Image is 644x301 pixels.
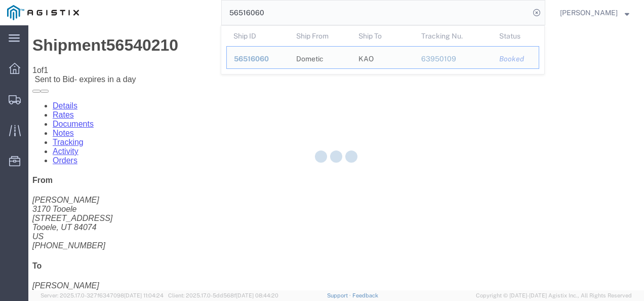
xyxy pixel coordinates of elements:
a: Support [327,292,352,298]
span: Client: 2025.17.0-5dd568f [168,292,278,298]
span: [DATE] 08:44:20 [236,292,278,298]
img: logo [7,5,79,20]
a: Feedback [352,292,378,298]
input: Search for shipment number, reference number [222,1,530,25]
span: Server: 2025.17.0-327f6347098 [41,292,164,298]
span: Copyright © [DATE]-[DATE] Agistix Inc., All Rights Reserved [476,291,632,300]
span: [DATE] 11:04:24 [124,292,164,298]
span: Nathan Seeley [560,7,618,18]
button: [PERSON_NAME] [559,7,630,19]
